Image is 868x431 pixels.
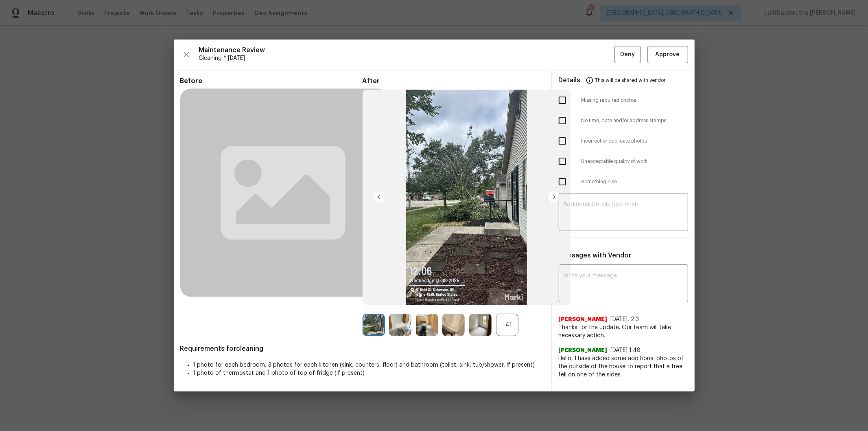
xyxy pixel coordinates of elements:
[582,97,688,104] span: Missing required photos
[611,317,639,322] span: [DATE], 2:3
[559,252,632,259] span: Messages with Vendor
[199,46,614,54] span: Maintenance Review
[582,158,688,165] span: Unacceptable quality of work
[647,46,688,64] button: Approve
[559,354,688,379] span: Hello, I have added some additional photos of the outside of the house to report that a tree fell...
[552,131,695,151] div: Incorrect or duplicate photos
[595,70,666,90] span: This will be shared with vendor
[611,347,641,353] span: [DATE] 1:48
[582,117,688,124] span: No time, date and/or address stamps
[552,90,695,110] div: Missing required photos
[547,191,560,204] img: right-chevron-button-url
[552,172,695,192] div: Something else
[373,191,386,204] img: left-chevron-button-url
[656,50,680,60] span: Approve
[363,77,545,85] span: After
[180,77,363,85] span: Before
[193,361,545,369] li: 1 photo for each bedroom, 3 photos for each kitchen (sink, counters, floor) and bathroom (toilet,...
[614,46,641,64] button: Deny
[559,315,608,323] span: [PERSON_NAME]
[620,50,635,60] span: Deny
[559,70,581,90] span: Details
[552,151,695,172] div: Unacceptable quality of work
[582,138,688,145] span: Incorrect or duplicate photos
[559,346,608,354] span: [PERSON_NAME]
[199,54,614,62] span: Cleaning * [DATE]
[559,323,688,340] span: Thanks for the update. Our team will take necessary action.
[180,345,545,353] span: Requirements for cleaning
[193,369,545,377] li: 1 photo of thermostat and 1 photo of top of fridge (if present)
[496,314,518,336] div: +41
[582,178,688,185] span: Something else
[552,110,695,131] div: No time, date and/or address stamps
